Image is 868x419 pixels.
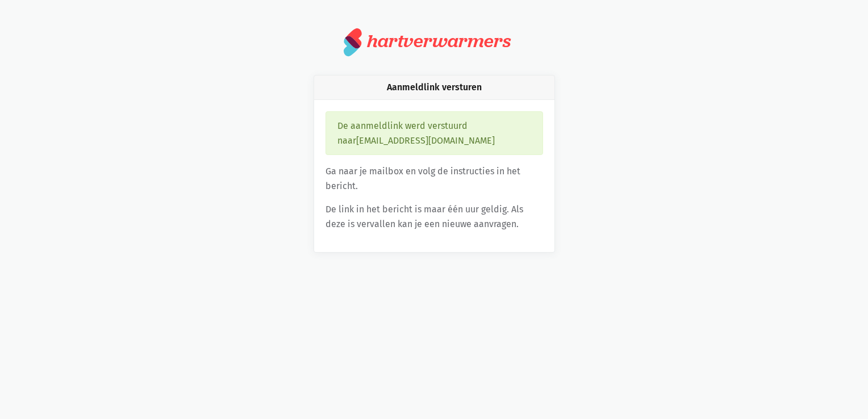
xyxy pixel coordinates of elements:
a: hartverwarmers [344,27,524,57]
div: De aanmeldlink werd verstuurd naar [EMAIL_ADDRESS][DOMAIN_NAME] [325,111,543,155]
div: Aanmeldlink versturen [314,76,554,100]
p: De link in het bericht is maar één uur geldig. Als deze is vervallen kan je een nieuwe aanvragen. [325,202,543,231]
img: logo.svg [344,27,362,57]
p: Ga naar je mailbox en volg de instructies in het bericht. [325,164,543,193]
div: hartverwarmers [367,31,511,52]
